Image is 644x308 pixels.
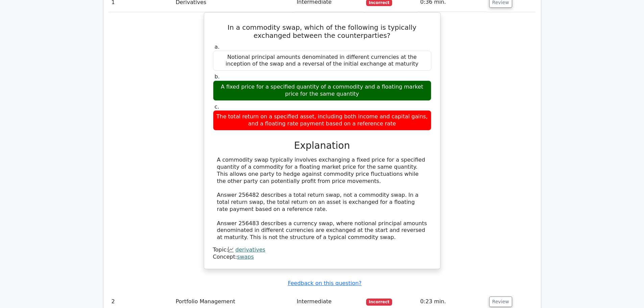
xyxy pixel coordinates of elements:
span: c. [215,103,219,110]
span: b. [215,73,220,80]
span: a. [215,44,220,50]
div: Topic: [213,246,431,254]
a: derivatives [235,246,265,253]
span: Incorrect [366,299,392,305]
div: Notional principal amounts denominated in different currencies at the inception of the swap and a... [213,51,431,71]
div: A fixed price for a specified quantity of a commodity and a floating market price for the same qu... [213,80,431,101]
button: Review [489,297,512,307]
div: Concept: [213,254,431,261]
h3: Explanation [217,140,427,151]
div: The total return on a specified asset, including both income and capital gains, and a floating ra... [213,110,431,131]
h5: In a commodity swap, which of the following is typically exchanged between the counterparties? [212,23,432,40]
a: swaps [237,254,254,260]
a: Feedback on this question? [288,280,361,286]
div: A commodity swap typically involves exchanging a fixed price for a specified quantity of a commod... [217,157,427,241]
